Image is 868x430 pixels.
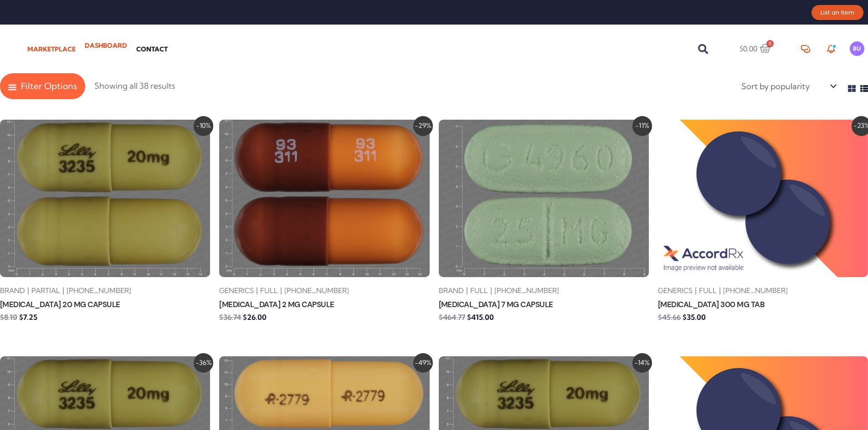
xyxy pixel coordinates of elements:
[492,283,561,297] span: [PHONE_NUMBER]
[413,116,433,136] span: -29%
[19,313,23,322] span: $
[632,116,652,136] span: -11%
[219,300,429,309] h2: [MEDICAL_DATA] 2 MG CAPSULE
[132,40,172,58] a: Contact
[219,283,256,293] span: Generics
[697,283,719,297] span: Full
[94,82,175,90] p: Showing all 38 results
[439,313,443,322] span: $
[439,300,649,309] h2: [MEDICAL_DATA] 7 MG CAPSULE
[850,41,864,56] div: BU
[23,40,318,58] nav: Menu
[632,353,652,373] span: -14%
[219,313,241,322] bdi: 36.74
[282,283,351,297] span: [PHONE_NUMBER]
[766,40,774,47] span: 0
[219,283,429,297] div: | |
[658,283,695,293] span: Generics
[467,313,494,322] bdi: 415.00
[658,313,681,322] bdi: 45.66
[468,283,490,297] span: Full
[683,313,706,322] bdi: 35.00
[439,283,649,297] div: | |
[740,44,743,53] span: $
[812,5,863,20] a: List an Item
[64,283,134,297] span: [PHONE_NUMBER]
[258,283,280,297] span: Full
[730,40,780,59] a: $0.00 0
[23,40,80,58] a: Marketplace
[29,283,62,297] span: Partial
[219,313,223,322] span: $
[219,300,429,313] a: [MEDICAL_DATA] 2 MG CAPSULE
[413,353,433,373] span: -49%
[658,283,868,297] div: | |
[694,40,712,58] div: Search
[439,300,649,313] a: [MEDICAL_DATA] 7 MG CAPSULE
[467,313,471,322] span: $
[439,283,466,293] span: Brand
[219,120,429,277] img: LOPERAMIDE 2 MG CAPSULE
[740,44,757,53] bdi: 0.00
[737,77,839,96] select: Shop order
[243,313,267,322] bdi: 26.00
[439,120,649,277] img: NAMENDA XR 7 MG CAPSULE
[80,36,132,55] a: Dashboard
[658,300,868,313] a: [MEDICAL_DATA] 300 MG TAB
[194,116,213,136] span: -10%
[243,313,247,322] span: $
[658,313,662,322] span: $
[21,79,77,93] span: Filter Options
[194,353,213,373] span: -36%
[439,313,465,322] bdi: 464.77
[19,313,37,322] bdi: 7.25
[683,313,687,322] span: $
[658,300,868,309] h2: [MEDICAL_DATA] 300 MG TAB
[821,10,854,15] span: List an Item
[721,283,790,297] span: [PHONE_NUMBER]
[658,120,868,277] img: QUINIDINE SULFATE 300 MG TAB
